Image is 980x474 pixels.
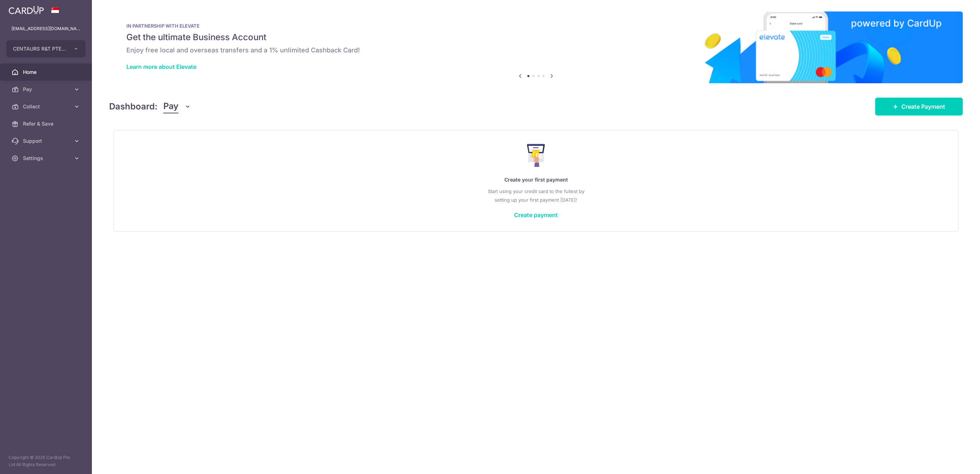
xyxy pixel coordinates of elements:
[163,100,178,113] span: Pay
[23,69,70,76] span: Home
[11,25,80,32] p: [EMAIL_ADDRESS][DOMAIN_NAME]
[128,187,944,204] p: Start using your credit card to the fullest by setting up your first payment [DATE]!
[126,46,946,55] h6: Enjoy free local and overseas transfers and a 1% unlimited Cashback Card!
[23,103,70,110] span: Collect
[126,23,946,29] p: IN PARTNERSHIP WITH ELEVATE
[23,120,70,127] span: Refer & Save
[109,100,158,113] h4: Dashboard:
[514,211,558,219] a: Create payment
[901,102,945,111] span: Create Payment
[128,175,944,184] p: Create your first payment
[527,144,545,167] img: Make Payment
[23,137,70,145] span: Support
[23,155,70,162] span: Settings
[6,40,85,57] button: CENTAURS R&T PTE. LTD.
[126,32,946,43] h5: Get the ultimate Business Account
[23,86,70,93] span: Pay
[126,63,196,70] a: Learn more about Elevate
[13,45,66,52] span: CENTAURS R&T PTE. LTD.
[163,100,191,113] button: Pay
[109,11,963,83] img: Renovation banner
[9,6,44,14] img: CardUp
[875,98,963,116] a: Create Payment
